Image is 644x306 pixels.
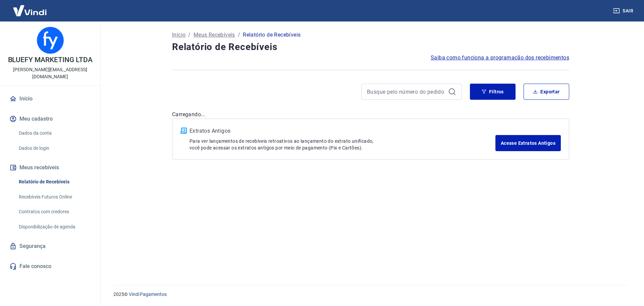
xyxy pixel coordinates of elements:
input: Busque pelo número do pedido [367,87,445,97]
p: Extratos Antigos [190,127,495,135]
button: Filtros [470,84,516,100]
a: Fale conosco [8,259,92,274]
h4: Relatório de Recebíveis [172,40,569,54]
a: Meus Recebíveis [194,31,235,39]
p: / [188,31,191,39]
a: Vindi Pagamentos [129,292,167,297]
a: Contratos com credores [16,205,92,219]
a: Início [172,31,185,39]
a: Disponibilização de agenda [16,220,92,234]
img: Vindi [8,0,52,21]
a: Acesse Extratos Antigos [495,135,561,151]
a: Início [8,91,92,106]
p: BLUEFY MARKETING LTDA [8,56,93,63]
button: Meu cadastro [8,112,92,126]
a: Recebíveis Futuros Online [16,190,92,204]
img: ícone [180,128,187,134]
p: Para ver lançamentos de recebíveis retroativos ao lançamento do extrato unificado, você pode aces... [190,138,495,151]
button: Exportar [524,84,569,100]
a: Relatório de Recebíveis [16,175,92,189]
a: Segurança [8,239,92,254]
a: Dados de login [16,141,92,155]
p: Relatório de Recebíveis [243,31,301,39]
p: [PERSON_NAME][EMAIL_ADDRESS][DOMAIN_NAME] [5,66,95,80]
p: 2025 © [113,291,628,298]
p: / [238,31,240,39]
a: Saiba como funciona a programação dos recebimentos [431,54,569,62]
a: Dados da conta [16,126,92,140]
p: Carregando... [172,111,569,119]
img: b9dab4cb-2337-41da-979e-63c4aeaec983.jpeg [37,27,64,54]
button: Meus recebíveis [8,160,92,175]
button: Sair [612,5,636,17]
